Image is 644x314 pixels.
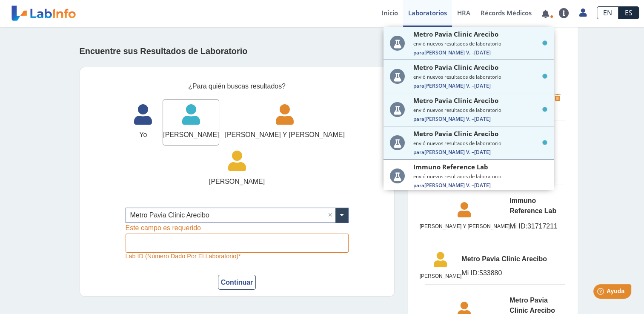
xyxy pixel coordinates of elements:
[126,81,349,91] div: ¿Para quién buscas resultados?
[413,115,424,123] span: Para
[461,269,479,277] span: Mi ID:
[413,63,498,71] span: Metro Pavia Clinic Arecibo
[420,272,462,280] span: [PERSON_NAME]
[474,49,491,56] span: [DATE]
[413,182,424,189] span: Para
[618,6,639,19] a: ES
[413,182,547,189] span: [PERSON_NAME] V. –
[413,82,424,89] span: Para
[413,163,488,171] span: Immuno Reference Lab
[474,148,491,156] span: [DATE]
[126,253,349,260] label: Lab ID (número dado por el laboratorio)
[597,6,618,19] a: EN
[413,30,498,38] span: Metro Pavia Clinic Arecibo
[509,196,564,216] span: Immuno Reference Lab
[225,130,344,140] span: [PERSON_NAME] Y [PERSON_NAME]
[420,223,510,230] span: [PERSON_NAME] Y [PERSON_NAME]
[413,148,547,156] span: [PERSON_NAME] V. –
[461,268,564,278] span: 533880
[413,40,547,47] small: envió nuevos resultados de laboratorio
[413,173,547,180] small: envió nuevos resultados de laboratorio
[413,74,547,80] small: envió nuevos resultados de laboratorio
[474,82,491,89] span: [DATE]
[413,96,498,105] span: Metro Pavia Clinic Arecibo
[474,115,491,123] span: [DATE]
[80,46,248,57] h4: Encuentre sus Resultados de Laboratorio
[413,115,547,123] span: [PERSON_NAME] V. –
[209,177,265,187] span: [PERSON_NAME]
[413,49,547,56] span: [PERSON_NAME] V. –
[126,223,201,234] div: Este campo es requerido
[568,281,635,305] iframe: Help widget launcher
[413,49,424,56] span: Para
[163,130,219,140] span: [PERSON_NAME]
[413,82,547,89] span: [PERSON_NAME] V. –
[413,148,424,156] span: Para
[328,210,335,220] span: Clear all
[457,9,470,17] span: HRA
[474,182,491,189] span: [DATE]
[413,129,498,138] span: Metro Pavia Clinic Arecibo
[129,130,157,140] span: Yo
[413,107,547,113] small: envió nuevos resultados de laboratorio
[218,275,256,290] button: Continuar
[413,140,547,146] small: envió nuevos resultados de laboratorio
[509,223,527,230] span: Mi ID:
[461,254,564,264] span: Metro Pavia Clinic Arecibo
[509,221,564,231] span: 31717211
